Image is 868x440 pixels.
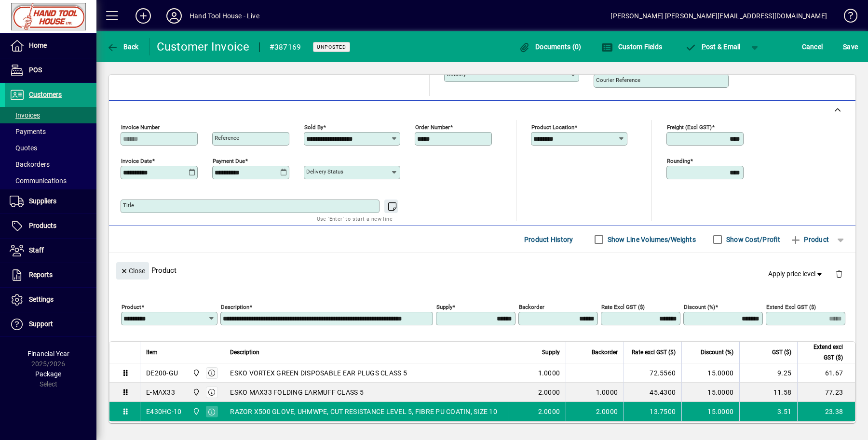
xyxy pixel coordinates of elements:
[415,124,450,131] mat-label: Order number
[519,43,582,51] span: Documents (0)
[538,407,560,416] span: 2.0000
[797,363,855,383] td: 61.67
[5,34,96,58] a: Home
[29,320,53,328] span: Support
[843,43,847,51] span: S
[159,7,190,25] button: Profile
[772,347,791,358] span: GST ($)
[35,370,61,378] span: Package
[29,295,54,303] span: Settings
[5,107,96,123] a: Invoices
[304,124,323,131] mat-label: Sold by
[29,91,62,98] span: Customers
[29,246,44,254] span: Staff
[436,304,452,310] mat-label: Supply
[790,232,829,247] span: Product
[10,160,50,168] span: Backorders
[764,266,828,283] button: Apply price level
[596,387,618,397] span: 1.0000
[630,387,676,397] div: 45.4300
[128,7,159,25] button: Add
[5,123,96,140] a: Payments
[5,189,96,213] a: Suppliers
[122,304,141,310] mat-label: Product
[270,40,301,55] div: #387169
[96,38,149,55] app-page-header-button: Back
[146,387,175,397] div: E-MAX33
[306,168,343,175] mat-label: Delivery status
[230,368,407,378] span: ESKO VORTEX GREEN DISPOSABLE EAR PLUGS CLASS 5
[10,128,46,135] span: Payments
[843,39,858,54] span: ave
[797,402,855,421] td: 23.38
[785,231,834,248] button: Product
[601,304,645,310] mat-label: Rate excl GST ($)
[190,8,259,24] div: Hand Tool House - Live
[213,158,245,164] mat-label: Payment due
[109,253,855,288] div: Product
[520,231,577,248] button: Product History
[739,402,797,421] td: 3.51
[667,158,690,164] mat-label: Rounding
[5,263,96,287] a: Reports
[157,39,250,54] div: Customer Invoice
[29,271,53,279] span: Reports
[116,262,149,280] button: Close
[146,368,178,378] div: DE200-GU
[10,177,67,185] span: Communications
[10,111,40,119] span: Invoices
[837,2,856,33] a: Knowledge Base
[630,407,676,416] div: 13.7500
[10,144,37,152] span: Quotes
[5,173,96,189] a: Communications
[29,197,56,205] span: Suppliers
[29,41,47,49] span: Home
[542,347,560,358] span: Supply
[596,77,640,83] mat-label: Courier Reference
[146,347,158,358] span: Item
[800,38,826,55] button: Cancel
[120,263,145,279] span: Close
[230,347,259,358] span: Description
[681,383,739,402] td: 15.0000
[215,134,239,141] mat-label: Reference
[841,38,860,55] button: Save
[606,235,696,244] label: Show Line Volumes/Weights
[5,312,96,336] a: Support
[630,368,676,378] div: 72.5560
[667,124,712,131] mat-label: Freight (excl GST)
[5,58,96,82] a: POS
[681,363,739,383] td: 15.0000
[802,39,823,54] span: Cancel
[524,232,573,247] span: Product History
[146,407,181,416] div: E430HC-10
[610,8,827,24] div: [PERSON_NAME] [PERSON_NAME][EMAIL_ADDRESS][DOMAIN_NAME]
[592,347,618,358] span: Backorder
[230,407,497,416] span: RAZOR X500 GLOVE, UHMWPE, CUT RESISTANCE LEVEL 5, FIBRE PU COATIN, SIZE 10
[104,38,141,55] button: Back
[768,269,824,279] span: Apply price level
[5,156,96,173] a: Backorders
[190,368,201,378] span: Frankton
[516,38,584,55] button: Documents (0)
[190,406,201,417] span: Frankton
[538,368,560,378] span: 1.0000
[317,44,346,50] span: Unposted
[632,347,676,358] span: Rate excl GST ($)
[107,43,139,51] span: Back
[5,140,96,156] a: Quotes
[317,213,393,224] mat-hint: Use 'Enter' to start a new line
[29,66,42,74] span: POS
[27,350,69,358] span: Financial Year
[123,202,134,209] mat-label: Title
[121,124,160,131] mat-label: Invoice number
[701,347,733,358] span: Discount (%)
[114,266,151,275] app-page-header-button: Close
[596,407,618,416] span: 2.0000
[827,269,851,278] app-page-header-button: Delete
[739,363,797,383] td: 9.25
[766,304,816,310] mat-label: Extend excl GST ($)
[538,387,560,397] span: 2.0000
[221,304,249,310] mat-label: Description
[5,288,96,312] a: Settings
